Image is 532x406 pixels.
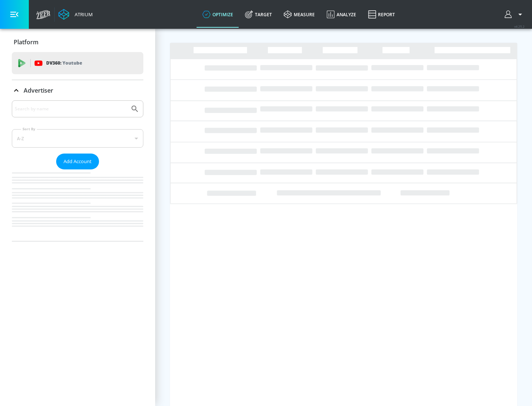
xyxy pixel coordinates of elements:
div: Advertiser [12,100,143,241]
div: Platform [12,32,143,52]
p: Platform [14,38,38,46]
a: Atrium [58,9,93,20]
span: Add Account [64,157,92,166]
div: DV360: Youtube [12,52,143,74]
input: Search by name [15,104,127,114]
span: v 4.25.2 [514,24,525,28]
nav: list of Advertiser [12,169,143,241]
a: optimize [197,1,239,28]
p: Advertiser [24,86,53,94]
a: Report [362,1,401,28]
div: A-Z [12,129,143,148]
button: Add Account [56,154,99,169]
div: Advertiser [12,80,143,101]
div: Atrium [72,11,93,18]
p: Youtube [62,59,82,67]
a: Analyze [321,1,362,28]
label: Sort By [21,127,37,131]
p: DV360: [46,59,82,67]
a: measure [278,1,321,28]
a: Target [239,1,278,28]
